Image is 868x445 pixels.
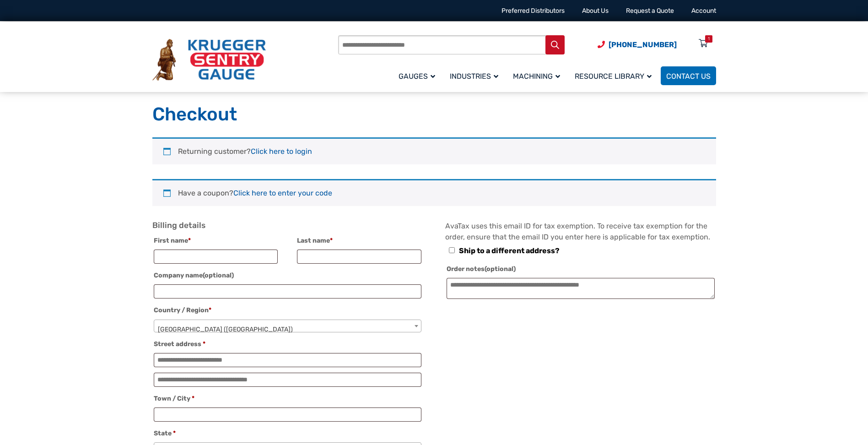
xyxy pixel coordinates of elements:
[393,65,444,87] a: Gauges
[233,189,332,197] a: Enter your coupon code
[445,221,716,303] div: AvaTax uses this email ID for tax exemption. To receive tax exemption for the order, ensure that ...
[447,263,714,276] label: Order notes
[459,246,560,255] span: Ship to a different address?
[708,35,710,43] div: 1
[297,234,421,247] label: Last name
[575,72,652,81] span: Resource Library
[251,147,312,156] a: Click here to login
[609,40,677,49] span: [PHONE_NUMBER]
[154,427,421,440] label: State
[154,320,421,332] span: Country / Region
[450,72,498,81] span: Industries
[154,234,278,247] label: First name
[661,66,716,85] a: Contact Us
[154,320,421,339] span: United States (US)
[449,247,455,253] input: Ship to a different address?
[154,338,421,351] label: Street address
[154,269,421,282] label: Company name
[485,265,516,273] span: (optional)
[513,72,560,81] span: Machining
[203,271,234,279] span: (optional)
[152,179,716,206] div: Have a coupon?
[507,65,569,87] a: Machining
[501,7,565,15] a: Preferred Distributors
[154,304,421,317] label: Country / Region
[666,72,711,81] span: Contact Us
[626,7,674,15] a: Request a Quote
[569,65,661,87] a: Resource Library
[154,392,421,405] label: Town / City
[152,39,266,81] img: Krueger Sentry Gauge
[399,72,435,81] span: Gauges
[444,65,507,87] a: Industries
[598,39,677,50] a: Phone Number (920) 434-8860
[152,221,423,231] h3: Billing details
[152,137,716,164] div: Returning customer?
[691,7,716,15] a: Account
[152,103,716,126] h1: Checkout
[582,7,609,15] a: About Us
